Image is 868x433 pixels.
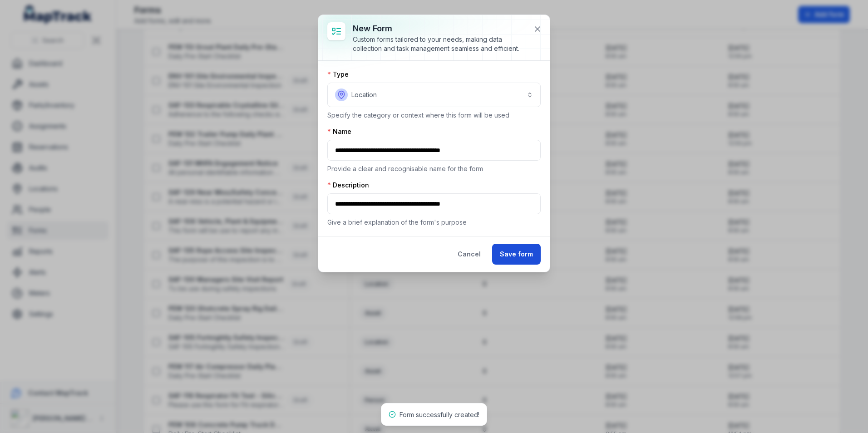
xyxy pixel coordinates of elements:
p: Provide a clear and recognisable name for the form [327,164,541,173]
div: Custom forms tailored to your needs, making data collection and task management seamless and effi... [353,35,526,53]
button: Save form [492,244,541,265]
span: Form successfully created! [399,411,479,418]
p: Specify the category or context where this form will be used [327,111,541,120]
button: Location [327,83,541,107]
label: Name [327,127,351,136]
label: Type [327,70,349,79]
button: Cancel [450,244,488,265]
h3: New form [353,22,526,35]
p: Give a brief explanation of the form's purpose [327,218,541,227]
label: Description [327,181,369,190]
